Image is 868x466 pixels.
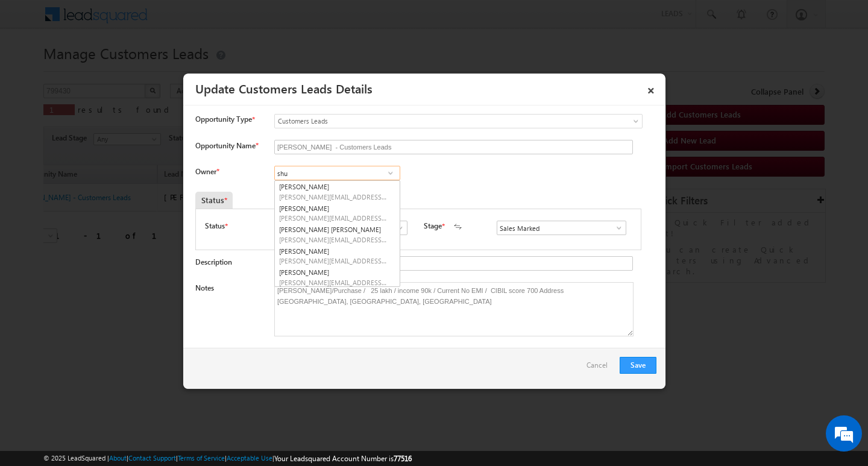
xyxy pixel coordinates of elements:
a: [PERSON_NAME] [275,266,400,288]
span: Opportunity Type [195,114,252,125]
a: Update Customers Leads Details [195,80,373,96]
textarea: Type your message and hit 'Enter' [16,112,220,361]
label: Status [205,221,225,231]
a: [PERSON_NAME] [PERSON_NAME] [275,224,400,245]
div: Status [195,192,233,209]
a: [PERSON_NAME] [275,245,400,267]
input: Type to Search [497,221,626,235]
a: Acceptable Use [227,454,272,462]
span: 77516 [394,454,412,463]
span: [PERSON_NAME][EMAIL_ADDRESS][DOMAIN_NAME] [279,235,388,244]
a: About [109,454,127,462]
em: Start Chat [164,371,219,388]
label: Notes [195,283,214,292]
img: d_60004797649_company_0_60004797649 [20,63,51,79]
a: [PERSON_NAME] [275,181,400,203]
a: [PERSON_NAME] [275,203,400,224]
label: Stage [424,221,442,231]
button: Save [620,357,656,374]
a: Customers Leads [274,114,643,128]
span: Your Leadsquared Account Number is [274,454,412,463]
span: © 2025 LeadSquared | | | | | [43,453,412,464]
div: Chat with us now [63,63,203,79]
a: Cancel [587,357,614,380]
label: Description [195,257,232,266]
a: × [641,78,661,99]
span: [PERSON_NAME][EMAIL_ADDRESS][DOMAIN_NAME] [279,213,388,222]
a: Show All Items [608,222,623,234]
a: Contact Support [128,454,176,462]
span: [PERSON_NAME][EMAIL_ADDRESS][DOMAIN_NAME] [279,192,388,201]
a: Show All Items [389,222,404,234]
span: [PERSON_NAME][EMAIL_ADDRESS][DOMAIN_NAME] [279,278,388,287]
input: Type to Search [274,166,400,180]
label: Opportunity Name [195,141,258,150]
div: Minimize live chat window [198,6,227,35]
a: Terms of Service [178,454,225,462]
label: Owner [195,167,219,176]
span: [PERSON_NAME][EMAIL_ADDRESS][DOMAIN_NAME] [279,256,388,265]
a: Show All Items [383,167,398,179]
span: Customers Leads [275,116,593,127]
